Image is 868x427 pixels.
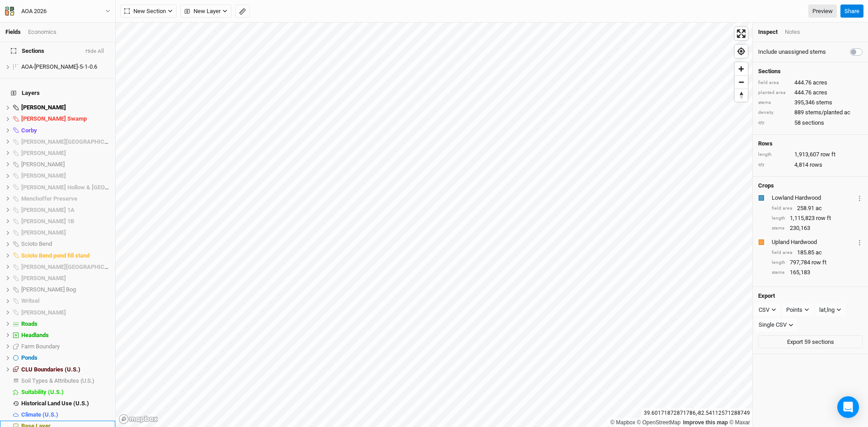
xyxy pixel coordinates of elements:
button: Crop Usage [857,192,863,203]
span: Scioto Bend pond fill stand [21,252,90,259]
div: Climate (U.S.) [21,411,110,418]
span: Zoom out [735,76,748,89]
div: Cackley Swamp [21,115,110,122]
div: 797,784 [772,258,863,267]
button: Export 59 sections [758,335,863,349]
div: Wylie Ridge [21,309,110,316]
span: Headlands [21,332,49,338]
div: field area [772,205,793,212]
div: 258.91 [772,204,863,212]
div: Riddle [21,229,110,236]
button: Share [840,5,863,18]
span: stems [816,99,832,107]
div: Upland Hardwood [772,238,855,246]
span: Roads [21,320,38,327]
span: acres [813,79,827,87]
button: New Layer [180,5,231,18]
span: Historical Land Use (U.S.) [21,400,89,407]
span: [PERSON_NAME][GEOGRAPHIC_DATA] [21,138,123,145]
span: New Section [124,7,166,16]
span: rows [810,161,822,169]
div: Hintz Hollow & Stone Canyon [21,184,110,191]
div: Elick [21,161,110,168]
span: [PERSON_NAME] [21,150,66,156]
label: Include unassigned stems [758,48,826,56]
button: Zoom out [735,75,748,89]
div: Inspect [758,28,778,36]
span: [PERSON_NAME] Bog [21,286,76,293]
div: Menchoffer Preserve [21,195,110,202]
span: Writsel [21,297,39,304]
span: [PERSON_NAME] 1A [21,206,75,213]
span: Ponds [21,354,38,361]
div: Poston 1A [21,206,110,214]
span: CLU Boundaries (U.S.) [21,366,80,373]
span: [PERSON_NAME] Swamp [21,115,87,122]
span: [PERSON_NAME] [21,104,66,111]
span: Farm Boundary [21,343,60,350]
div: stems [772,269,785,276]
span: Menchoffer Preserve [21,195,77,202]
div: planted area [758,89,790,96]
div: 1,115,823 [772,214,863,222]
div: Roads [21,320,110,328]
div: Poston 1B [21,218,110,225]
h4: Rows [758,140,863,147]
div: Genevieve Jones [21,172,110,179]
div: length [772,259,785,266]
button: Enter fullscreen [735,27,748,40]
span: Reset bearing to north [735,89,748,102]
span: row ft [821,150,835,159]
button: New Section [120,5,177,18]
span: Scioto Bend [21,240,52,247]
div: CLU Boundaries (U.S.) [21,366,110,373]
div: 4,814 [758,161,863,169]
span: AOA-[PERSON_NAME]-5-1-0.6 [21,63,97,70]
div: Notes [785,28,800,36]
button: Reset bearing to north [735,89,748,102]
span: row ft [816,214,831,222]
span: [PERSON_NAME][GEOGRAPHIC_DATA] [21,263,123,270]
div: 444.76 [758,79,863,87]
div: AOA 2026 [21,7,47,16]
span: Suitability (U.S.) [21,389,64,395]
div: Soil Types & Attributes (U.S.) [21,377,110,385]
a: Mapbox [610,419,635,426]
div: qty [758,161,790,168]
a: Improve this map [683,419,728,426]
div: Adelphi Moraine [21,104,110,111]
div: Headlands [21,332,110,339]
span: [PERSON_NAME] 1B [21,218,74,225]
div: stems [758,99,790,106]
div: 58 [758,119,863,127]
div: AOA-Wylie Ridge-5-1-0.6 [21,63,110,70]
span: Sections [11,47,44,55]
span: row ft [811,258,826,267]
div: Writsel [21,297,110,305]
div: Stevens [21,275,110,282]
span: Zoom in [735,62,748,75]
button: Find my location [735,45,748,58]
div: Ponds [21,354,110,361]
div: Corby [21,127,110,134]
div: Suitability (U.S.) [21,389,110,396]
span: New Layer [184,7,221,16]
div: field area [758,80,790,86]
h4: Layers [5,84,110,102]
div: length [772,215,785,222]
div: 1,913,607 [758,150,863,159]
button: Shortcut: M [235,5,250,18]
a: Preview [808,5,837,18]
span: Corby [21,127,37,134]
div: Open Intercom Messenger [837,396,859,418]
div: Scioto Bend [21,240,110,248]
div: Utzinger Bog [21,286,110,293]
span: ac [816,204,822,212]
div: Single CSV [759,320,787,329]
a: Mapbox logo [118,414,158,424]
div: 165,183 [772,268,863,277]
span: sections [802,119,824,127]
span: Soil Types & Attributes (U.S.) [21,377,94,384]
